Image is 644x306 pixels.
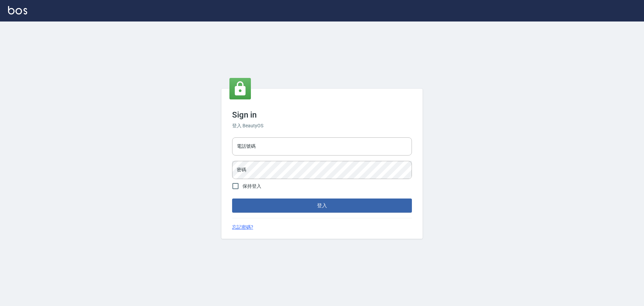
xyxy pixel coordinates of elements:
img: Logo [8,6,27,14]
a: 忘記密碼? [232,224,253,231]
h3: Sign in [232,110,412,120]
button: 登入 [232,199,412,213]
span: 保持登入 [243,183,261,190]
h6: 登入 BeautyOS [232,122,412,129]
